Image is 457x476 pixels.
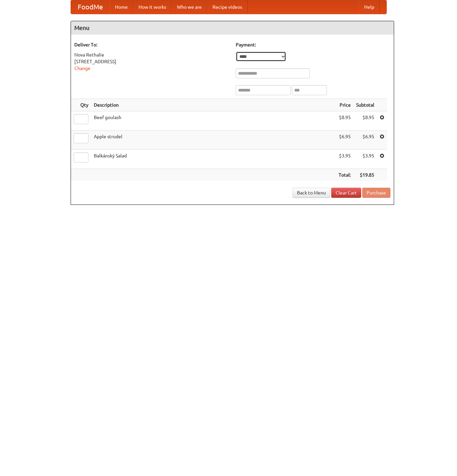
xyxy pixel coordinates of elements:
td: $6.95 [353,131,377,150]
h5: Deliver To: [74,41,229,48]
a: Change [74,66,90,71]
td: $8.95 [336,111,353,131]
td: Apple strudel [91,131,336,150]
th: $19.85 [353,169,377,181]
th: Total: [336,169,353,181]
div: Nova Rethalie [74,51,229,58]
th: Subtotal [353,99,377,111]
td: $3.95 [336,150,353,169]
a: Clear Cart [331,188,361,198]
a: Home [110,0,133,14]
th: Qty [71,99,91,111]
button: Purchase [362,188,390,198]
td: $6.95 [336,131,353,150]
td: $3.95 [353,150,377,169]
a: Help [359,0,380,14]
a: How it works [133,0,172,14]
th: Description [91,99,336,111]
h4: Menu [71,21,394,35]
div: [STREET_ADDRESS] [74,58,229,65]
th: Price [336,99,353,111]
h5: Payment: [236,41,390,48]
td: Balkánský Salad [91,150,336,169]
a: Recipe videos [207,0,247,14]
td: Beef goulash [91,111,336,131]
a: Back to Menu [293,188,330,198]
td: $8.95 [353,111,377,131]
a: FoodMe [71,0,110,14]
a: Who we are [172,0,207,14]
